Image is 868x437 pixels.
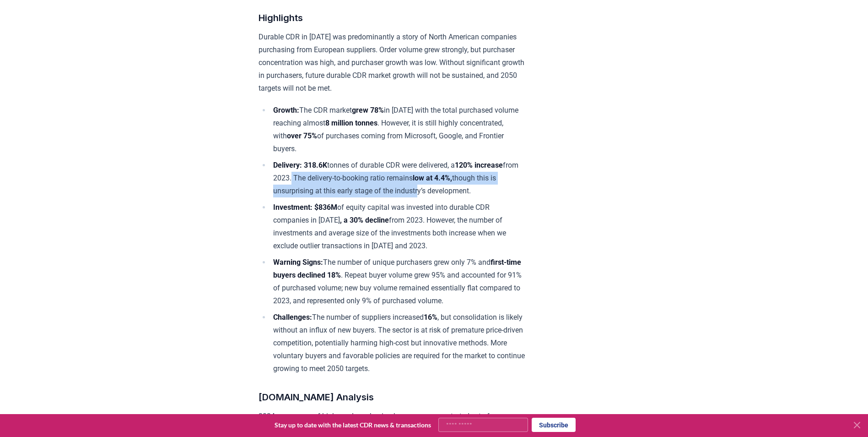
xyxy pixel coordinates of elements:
[340,216,389,224] strong: , a 30% decline
[273,161,327,169] strong: Delivery: 318.6K
[325,119,377,127] strong: 8 million tonnes
[273,106,299,115] strong: Growth:
[259,31,526,95] p: Durable CDR in [DATE] was predominantly a story of North American companies purchasing from Europ...
[273,258,323,267] strong: Warning Signs:
[270,311,526,375] li: The number of suppliers increased , but consolidation is likely without an influx of new buyers. ...
[273,313,312,322] strong: Challenges:
[270,256,526,307] li: The number of unique purchasers grew only 7% and . Repeat buyer volume grew 95% and accounted for...
[273,258,521,279] strong: first-time buyers declined 18%
[287,131,317,140] strong: over 75%
[273,203,337,212] strong: Investment: $836M
[259,11,526,25] h3: Highlights
[270,159,526,197] li: tonnes of durable CDR were delivered, a from 2023​. The delivery-to-booking ratio remains though ...
[352,106,384,115] strong: grew 78%
[270,201,526,252] li: of equity capital was invested into durable CDR companies in [DATE] from 2023​. However, the numb...
[455,161,503,169] strong: 120% increase
[413,174,452,182] strong: low at 4.4%,
[270,104,526,155] li: The CDR market in [DATE] with the total purchased volume reaching almost . However, it is still h...
[424,313,437,322] strong: 16%
[259,390,526,404] h3: [DOMAIN_NAME] Analysis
